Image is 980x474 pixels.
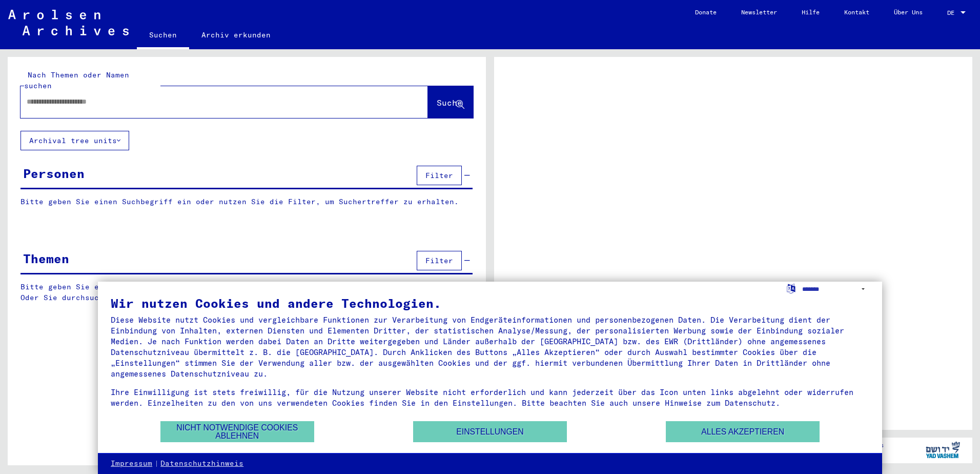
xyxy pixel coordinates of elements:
a: Impressum [111,459,152,469]
button: Archival tree units [21,131,129,150]
div: Wir nutzen Cookies und andere Technologien. [111,297,869,309]
p: Bitte geben Sie einen Suchbegriff ein oder nutzen Sie die Filter, um Suchertreffer zu erhalten. O... [21,282,473,303]
span: Filter [425,171,453,180]
mat-label: Nach Themen oder Namen suchen [24,70,129,90]
button: Filter [417,166,462,185]
div: Diese Website nutzt Cookies und vergleichbare Funktionen zur Verarbeitung von Endgeräteinformatio... [111,314,869,379]
div: Personen [23,164,85,183]
span: Filter [425,256,453,265]
a: Datenschutzhinweis [160,459,243,469]
a: Archiv erkunden [189,23,283,47]
button: Suche [428,86,473,118]
select: Sprache auswählen [802,282,869,297]
button: Filter [417,251,462,270]
button: Alles akzeptieren [666,421,820,442]
a: Suchen [137,23,189,49]
div: Ihre Einwilligung ist stets freiwillig, für die Nutzung unserer Website nicht erforderlich und ka... [111,387,869,408]
button: Einstellungen [413,421,567,442]
p: Bitte geben Sie einen Suchbegriff ein oder nutzen Sie die Filter, um Suchertreffer zu erhalten. [21,196,473,207]
div: Themen [23,249,69,268]
label: Sprache auswählen [786,283,797,293]
img: yv_logo.png [924,437,962,463]
img: Arolsen_neg.svg [8,10,129,35]
button: Nicht notwendige Cookies ablehnen [160,421,314,442]
span: DE [947,9,958,16]
span: Suche [437,97,462,108]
